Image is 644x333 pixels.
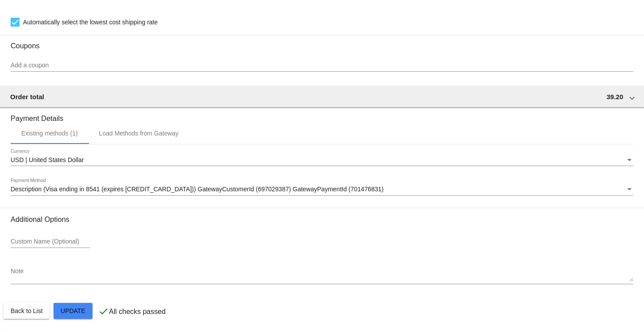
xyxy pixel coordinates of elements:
[10,93,44,101] span: Order total
[11,35,633,50] h3: Coupons
[61,307,85,314] span: Update
[11,186,633,193] mat-select: Payment Method
[606,93,623,101] span: 39.20
[109,308,166,316] p: All checks passed
[23,17,158,27] span: Automatically select the lowest cost shipping rate
[11,307,42,314] span: Back to List
[54,303,93,319] button: Update
[11,156,84,163] span: USD | United States Dollar
[11,108,633,123] h3: Payment Details
[99,130,179,137] div: Load Methods from Gateway
[98,306,109,317] mat-icon: check
[11,238,90,245] input: Custom Name (Optional)
[11,62,633,69] input: Add a coupon
[11,157,633,164] mat-select: Currency
[11,186,384,193] span: Description (Visa ending in 8541 (expires [CREDIT_CARD_DATA])) GatewayCustomerId (697029387) Gate...
[11,215,633,224] h3: Additional Options
[21,130,78,137] div: Existing methods (1)
[4,303,50,319] button: Back to List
